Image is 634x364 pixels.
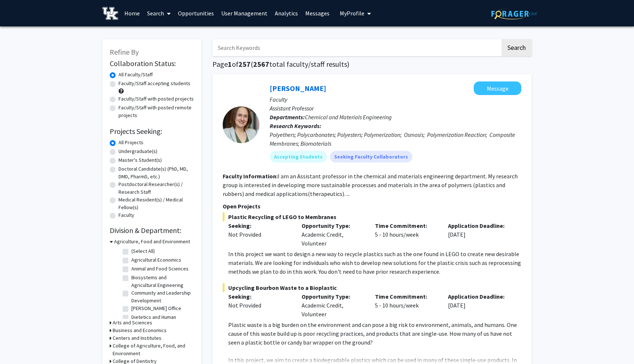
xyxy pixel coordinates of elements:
[270,104,521,113] p: Assistant Professor
[296,292,369,318] div: Academic Credit, Volunteer
[223,283,521,292] span: Upcycling Bourbon Waste to a Bioplastic
[131,247,155,255] label: (Select All)
[119,156,162,164] label: Master's Student(s)
[110,226,194,235] h2: Division & Department:
[474,81,521,95] button: Message Malgorzata Chwatko
[114,238,190,245] h3: Agriculture, Food and Environment
[212,39,500,56] input: Search Keywords
[110,47,139,57] span: Refine By
[270,151,327,163] mat-chip: Accepting Students
[119,71,153,79] label: All Faculty/Staff
[369,221,443,248] div: 5 - 10 hours/week
[305,113,392,121] span: Chemical and Materials Engineering
[228,230,291,239] div: Not Provided
[238,59,251,69] span: 257
[119,139,143,146] label: All Projects
[369,292,443,318] div: 5 - 10 hours/week
[296,221,369,248] div: Academic Credit, Volunteer
[113,327,167,334] h3: Business and Economics
[340,10,364,17] span: My Profile
[113,319,152,327] h3: Arts and Sciences
[131,305,181,312] label: [PERSON_NAME] Office
[330,151,412,163] mat-chip: Seeking Faculty Collaborators
[223,202,521,211] p: Open Projects
[6,331,31,358] iframe: Chat
[375,221,437,230] p: Time Commitment:
[302,0,333,26] a: Messages
[143,0,174,26] a: Search
[218,0,271,26] a: User Management
[270,130,521,148] div: Polyethers; Polycarbonates; Polyesters; Polymerization; Osmosis; Polymerization Reaction; Composi...
[119,196,194,211] label: Medical Resident(s) / Medical Fellow(s)
[223,172,518,197] fg-read-more: I am an Assistant professor in the chemical and materials engineering department. My research gro...
[442,292,516,318] div: [DATE]
[131,265,189,273] label: Animal and Food Sciences
[119,165,194,181] label: Doctoral Candidate(s) (PhD, MD, DMD, PharmD, etc.)
[113,334,161,342] h3: Centers and Institutes
[121,0,143,26] a: Home
[228,59,232,69] span: 1
[119,211,134,219] label: Faculty
[119,148,157,155] label: Undergraduate(s)
[253,59,269,69] span: 2567
[270,84,326,93] a: [PERSON_NAME]
[223,172,278,180] b: Faculty Information:
[110,127,194,136] h2: Projects Seeking:
[119,181,194,196] label: Postdoctoral Researcher(s) / Research Staff
[113,342,194,357] h3: College of Agriculture, Food, and Environment
[119,80,190,87] label: Faculty/Staff accepting students
[270,122,321,130] b: Research Keywords:
[491,8,537,19] img: ForagerOne Logo
[228,301,291,310] div: Not Provided
[119,95,194,103] label: Faculty/Staff with posted projects
[302,221,364,230] p: Opportunity Type:
[228,250,521,276] p: In this project we want to design a new way to recycle plastics such as the one found in LEGO to ...
[271,0,302,26] a: Analytics
[102,7,118,20] img: University of Kentucky Logo
[174,0,218,26] a: Opportunities
[223,212,521,221] span: Plastic Recycling of LEGO to Membranes
[212,60,532,69] h1: Page of ( total faculty/staff results)
[270,95,521,104] p: Faculty
[448,292,510,301] p: Application Deadline:
[302,292,364,301] p: Opportunity Type:
[228,292,291,301] p: Seeking:
[110,59,194,68] h2: Collaboration Status:
[131,313,192,329] label: Dietetics and Human Nutrition
[502,39,532,56] button: Search
[228,320,521,347] p: Plastic waste is a big burden on the environment and can pose a big risk to environment, animals,...
[228,221,291,230] p: Seeking:
[375,292,437,301] p: Time Commitment:
[131,256,181,264] label: Agricultural Economics
[119,104,194,119] label: Faculty/Staff with posted remote projects
[270,113,305,121] b: Departments:
[131,289,192,305] label: Community and Leadership Development
[131,274,192,289] label: Biosystems and Agricultural Engineering
[442,221,516,248] div: [DATE]
[448,221,510,230] p: Application Deadline:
